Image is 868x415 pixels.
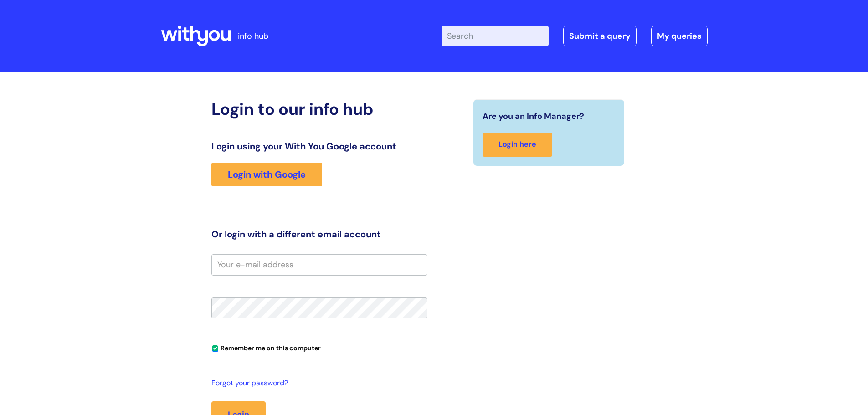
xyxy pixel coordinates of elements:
label: Remember me on this computer [211,342,321,352]
p: info hub [238,29,268,43]
input: Remember me on this computer [212,346,218,352]
a: Login here [483,133,552,157]
span: Are you an Info Manager? [483,109,584,123]
input: Your e-mail address [211,254,427,275]
a: My queries [651,26,708,46]
h3: Login using your With You Google account [211,141,427,152]
h3: Or login with a different email account [211,229,427,240]
h2: Login to our info hub [211,99,427,119]
div: You can uncheck this option if you're logging in from a shared device [211,340,427,355]
a: Forgot your password? [211,377,423,390]
a: Submit a query [563,26,637,46]
a: Login with Google [211,163,322,186]
input: Search [442,26,549,46]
